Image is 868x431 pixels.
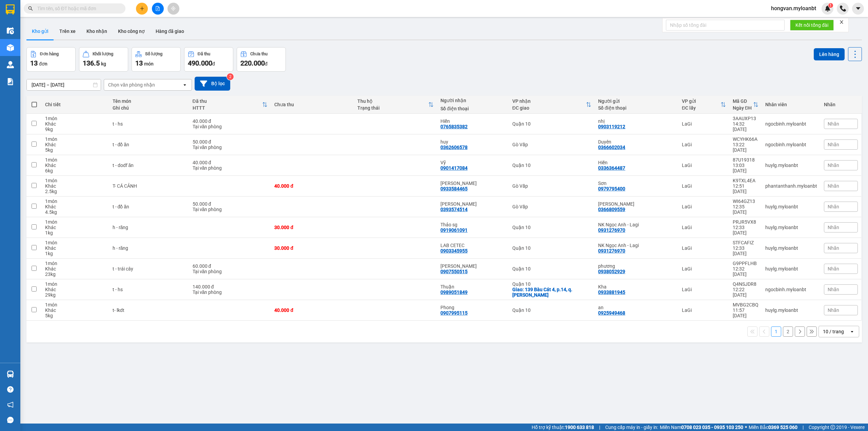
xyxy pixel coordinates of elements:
[598,207,625,212] div: 0366809559
[512,183,591,189] div: Gò Vấp
[93,52,113,56] div: Khối lượng
[193,124,268,129] div: Tại văn phòng
[733,136,758,142] div: WCYHK66A
[682,183,726,189] div: LaGi
[512,307,591,313] div: Quận 10
[45,281,105,287] div: 1 món
[733,287,758,298] div: 12:22 [DATE]
[28,6,33,11] span: search
[193,207,268,212] div: Tại văn phòng
[598,263,675,269] div: phương
[733,302,758,307] div: MVBG2CBQ
[440,106,506,111] div: Số điện thoại
[7,44,14,51] img: warehouse-icon
[512,266,591,271] div: Quận 10
[512,287,591,298] div: Giao: 139 Bàu Cát 4, p.14, q. Tân Bình
[733,163,758,173] div: 13:03 [DATE]
[440,207,468,212] div: 0393574514
[7,61,14,68] img: warehouse-icon
[265,61,268,67] span: đ
[45,157,105,163] div: 1 món
[512,163,591,168] div: Quận 10
[599,424,600,431] span: |
[101,61,106,67] span: kg
[440,124,468,129] div: 0765835382
[113,204,186,209] div: t - đồ ăn
[598,139,675,145] div: Duyên
[440,305,506,310] div: Phong
[512,98,586,104] div: VP nhận
[113,245,186,251] div: h - răng
[598,269,625,274] div: 0938052929
[733,157,758,163] div: 87U19318
[113,225,186,230] div: h - răng
[598,181,675,186] div: Sơn
[26,23,54,39] button: Kho gửi
[45,266,105,271] div: Khác
[765,204,817,209] div: huylg.myloanbt
[598,165,625,171] div: 0336364487
[512,225,591,230] div: Quận 10
[733,98,753,104] div: Mã GD
[765,163,817,168] div: huylg.myloanbt
[828,121,839,127] span: Nhãn
[440,289,468,295] div: 0989051849
[440,222,506,227] div: Thảo sg
[733,142,758,153] div: 13:22 [DATE]
[565,425,594,430] strong: 1900 633 818
[108,81,155,88] div: Chọn văn phòng nhận
[440,181,506,186] div: MINH TUẤN
[37,5,117,12] input: Tìm tên, số ĐT hoặc mã đơn
[113,266,186,271] div: t - trái cây
[733,225,758,236] div: 12:33 [DATE]
[733,261,758,266] div: G9PPFLHB
[852,3,864,15] button: caret-down
[795,21,828,29] span: Kết nối tổng đài
[440,243,506,248] div: LAB CETEC
[136,3,148,15] button: plus
[681,425,743,430] strong: 0708 023 035 - 0935 103 250
[733,240,758,245] div: STFCAFIZ
[140,6,144,11] span: plus
[733,121,758,132] div: 14:32 [DATE]
[839,20,844,24] span: close
[6,4,15,15] img: logo-vxr
[678,96,729,114] th: Toggle SortBy
[113,98,186,104] div: Tên món
[45,163,105,168] div: Khác
[605,424,658,431] span: Cung cấp máy in - giấy in:
[733,116,758,121] div: 3AAUXP13
[45,230,105,236] div: 1 kg
[598,124,625,129] div: 0903119212
[849,329,855,334] svg: open
[749,424,797,431] span: Miền Bắc
[598,310,625,316] div: 0925949468
[240,59,265,67] span: 220.000
[193,145,268,150] div: Tại văn phòng
[765,245,817,251] div: huylg.myloanbt
[440,263,506,269] div: hùng phương
[440,248,468,254] div: 0903345955
[39,61,47,67] span: đơn
[144,61,154,67] span: món
[193,165,268,171] div: Tại văn phòng
[440,186,468,191] div: 0933584465
[733,204,758,215] div: 12:35 [DATE]
[733,199,758,204] div: WI64GZ13
[45,142,105,147] div: Khác
[45,199,105,204] div: 1 món
[189,96,271,114] th: Toggle SortBy
[440,165,468,171] div: 0901417084
[45,127,105,132] div: 9 kg
[733,245,758,256] div: 12:33 [DATE]
[45,292,105,298] div: 29 kg
[193,289,268,295] div: Tại văn phòng
[7,371,14,378] img: warehouse-icon
[45,251,105,256] div: 1 kg
[113,23,150,39] button: Kho công nợ
[771,326,781,337] button: 1
[768,425,797,430] strong: 0369 525 060
[113,307,186,313] div: t- lkdt
[765,121,817,127] div: ngocbinh.myloanbt
[132,47,181,72] button: Số lượng13món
